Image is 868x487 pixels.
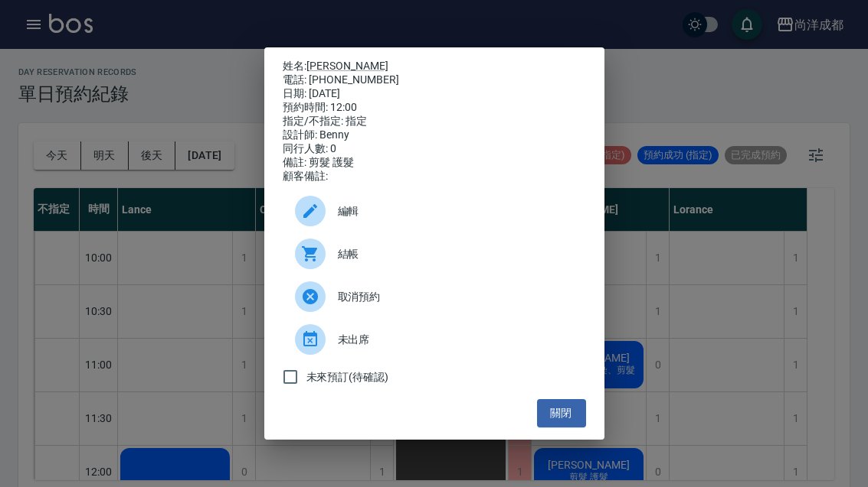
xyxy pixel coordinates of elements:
span: 未出席 [338,332,574,348]
div: 設計師: Benny [283,128,586,142]
div: 顧客備註: [283,170,586,183]
div: 未出席 [283,318,586,361]
p: 姓名: [283,60,586,73]
div: 同行人數: 0 [283,142,586,156]
span: 未來預訂(待確認) [306,369,389,385]
div: 日期: [DATE] [283,87,586,101]
div: 編輯 [283,190,586,232]
span: 編輯 [338,203,574,219]
button: 關閉 [537,399,586,427]
div: 備註: 剪髮 護髮 [283,156,586,170]
span: 取消預約 [338,289,574,305]
a: 結帳 [283,232,586,275]
div: 指定/不指定: 指定 [283,115,586,128]
div: 電話: [PHONE_NUMBER] [283,73,586,87]
div: 取消預約 [283,275,586,318]
span: 結帳 [338,246,574,262]
a: [PERSON_NAME] [306,60,388,72]
div: 預約時間: 12:00 [283,101,586,115]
